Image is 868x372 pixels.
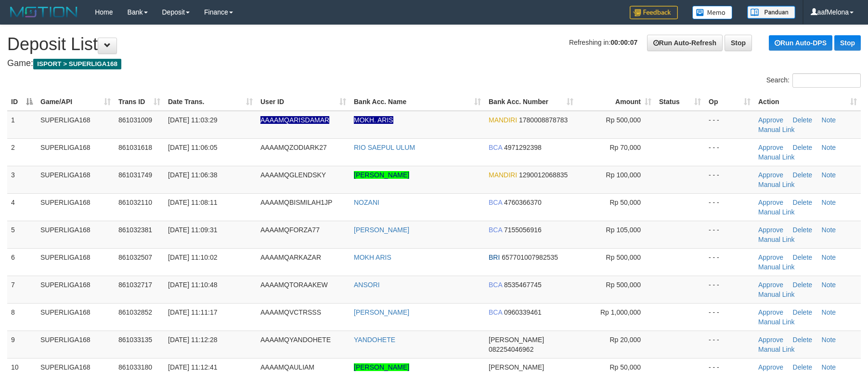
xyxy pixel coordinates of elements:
[793,336,812,344] a: Delete
[354,336,395,344] a: YANDOHETE
[7,35,861,54] h1: Deposit List
[705,221,754,248] td: - - -
[354,199,379,206] a: NOZANI
[692,6,733,19] img: Button%20Memo.svg
[485,93,577,111] th: Bank Acc. Number: activate to sort column ascending
[793,308,812,316] a: Delete
[118,281,152,289] span: 861032717
[822,281,836,289] a: Note
[822,253,836,261] a: Note
[610,39,637,46] strong: 00:00:07
[489,199,502,206] span: BCA
[118,171,152,179] span: 861031749
[609,363,641,371] span: Rp 50,000
[489,116,517,124] span: MANDIRI
[758,181,795,188] a: Manual Link
[168,199,217,206] span: [DATE] 11:08:11
[793,281,812,289] a: Delete
[822,116,836,124] a: Note
[260,281,328,289] span: AAAAMQTORAAKEW
[168,144,217,151] span: [DATE] 11:06:05
[354,226,409,234] a: [PERSON_NAME]
[725,35,752,51] a: Stop
[7,5,80,19] img: MOTION_logo.png
[822,308,836,316] a: Note
[758,281,783,289] a: Approve
[606,226,641,234] span: Rp 105,000
[606,116,641,124] span: Rp 500,000
[769,35,832,51] a: Run Auto-DPS
[822,171,836,179] a: Note
[609,144,641,151] span: Rp 70,000
[354,116,393,124] a: MOKH. ARIS
[260,363,314,371] span: AAAAMQAULIAM
[758,199,783,206] a: Approve
[37,111,115,139] td: SUPERLIGA168
[257,93,350,111] th: User ID: activate to sort column ascending
[260,144,327,151] span: AAAAMQZODIARK27
[822,336,836,344] a: Note
[260,226,320,234] span: AAAAMQFORZA77
[489,171,517,179] span: MANDIRI
[354,308,409,316] a: [PERSON_NAME]
[489,336,544,344] span: [PERSON_NAME]
[758,126,795,133] a: Manual Link
[504,281,542,289] span: Copy 8535467745 to clipboard
[37,331,115,358] td: SUPERLIGA168
[7,303,37,331] td: 8
[7,93,37,111] th: ID: activate to sort column descending
[489,226,502,234] span: BCA
[350,93,485,111] th: Bank Acc. Name: activate to sort column ascending
[758,253,783,261] a: Approve
[705,248,754,276] td: - - -
[705,303,754,331] td: - - -
[7,221,37,248] td: 5
[7,331,37,358] td: 9
[630,6,678,19] img: Feedback.jpg
[792,73,861,88] input: Search:
[115,93,164,111] th: Trans ID: activate to sort column ascending
[705,166,754,193] td: - - -
[606,253,641,261] span: Rp 500,000
[705,276,754,303] td: - - -
[164,93,257,111] th: Date Trans.: activate to sort column ascending
[118,144,152,151] span: 861031618
[705,193,754,221] td: - - -
[118,116,152,124] span: 861031009
[354,363,409,371] a: [PERSON_NAME]
[354,144,415,151] a: RIO SAEPUL ULUM
[504,199,542,206] span: Copy 4760366370 to clipboard
[37,276,115,303] td: SUPERLIGA168
[489,281,502,289] span: BCA
[793,116,812,124] a: Delete
[793,363,812,371] a: Delete
[793,253,812,261] a: Delete
[118,226,152,234] span: 861032381
[33,59,121,69] span: ISPORT > SUPERLIGA168
[260,199,332,206] span: AAAAMQBISMILAH1JP
[504,308,542,316] span: Copy 0960339461 to clipboard
[260,253,321,261] span: AAAAMQARKAZAR
[168,171,217,179] span: [DATE] 11:06:38
[758,363,783,371] a: Approve
[705,331,754,358] td: - - -
[655,93,705,111] th: Status: activate to sort column ascending
[489,253,500,261] span: BRI
[168,253,217,261] span: [DATE] 11:10:02
[489,363,544,371] span: [PERSON_NAME]
[260,336,331,344] span: AAAAMQYANDOHETE
[354,281,380,289] a: ANSORI
[569,39,637,46] span: Refreshing in:
[577,93,655,111] th: Amount: activate to sort column ascending
[118,363,152,371] span: 861033180
[822,199,836,206] a: Note
[758,336,783,344] a: Approve
[758,291,795,298] a: Manual Link
[609,199,641,206] span: Rp 50,000
[502,253,558,261] span: Copy 657701007982535 to clipboard
[354,171,409,179] a: [PERSON_NAME]
[609,336,641,344] span: Rp 20,000
[758,208,795,216] a: Manual Link
[758,345,795,353] a: Manual Link
[758,171,783,179] a: Approve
